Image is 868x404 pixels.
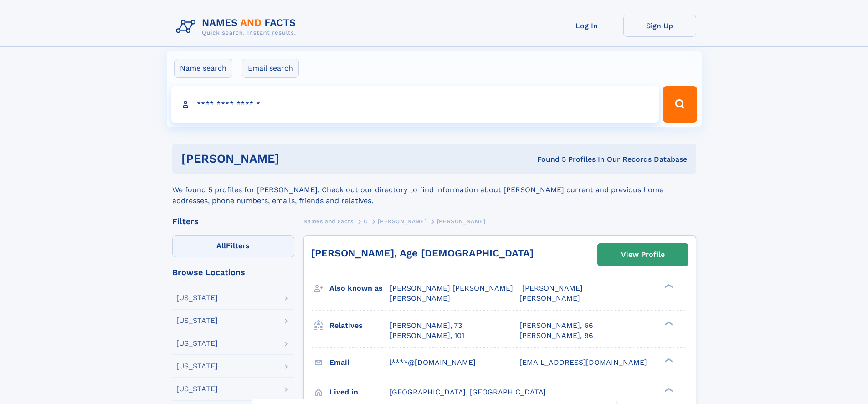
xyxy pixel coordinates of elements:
[663,387,673,393] div: ❯
[172,15,303,39] img: Logo Names and Facts
[390,284,513,292] span: [PERSON_NAME] [PERSON_NAME]
[176,363,218,370] div: [US_STATE]
[408,154,687,164] div: Found 5 Profiles In Our Records Database
[598,244,688,266] a: View Profile
[242,59,299,78] label: Email search
[663,283,673,289] div: ❯
[663,320,673,326] div: ❯
[364,218,368,225] span: C
[519,358,647,367] span: [EMAIL_ADDRESS][DOMAIN_NAME]
[663,357,673,363] div: ❯
[172,174,696,206] div: We found 5 profiles for [PERSON_NAME]. Check out our directory to find information about [PERSON_...
[390,294,450,302] span: [PERSON_NAME]
[172,235,294,257] label: Filters
[174,59,232,78] label: Name search
[378,218,426,225] span: [PERSON_NAME]
[364,215,368,227] a: C
[623,15,696,37] a: Sign Up
[390,331,464,341] a: [PERSON_NAME], 101
[329,281,390,296] h3: Also known as
[522,284,583,292] span: [PERSON_NAME]
[171,86,659,123] input: search input
[390,388,546,396] span: [GEOGRAPHIC_DATA], [GEOGRAPHIC_DATA]
[176,385,218,393] div: [US_STATE]
[303,215,354,227] a: Names and Facts
[172,268,294,276] div: Browse Locations
[176,317,218,324] div: [US_STATE]
[550,15,623,37] a: Log In
[176,340,218,347] div: [US_STATE]
[172,217,294,225] div: Filters
[519,321,593,331] a: [PERSON_NAME], 66
[329,355,390,370] h3: Email
[519,331,593,341] a: [PERSON_NAME], 96
[390,321,462,331] a: [PERSON_NAME], 73
[621,244,665,265] div: View Profile
[216,241,226,250] span: All
[176,294,218,302] div: [US_STATE]
[519,294,580,302] span: [PERSON_NAME]
[663,86,697,123] button: Search Button
[378,215,426,227] a: [PERSON_NAME]
[329,384,390,400] h3: Lived in
[311,247,534,259] a: [PERSON_NAME], Age [DEMOGRAPHIC_DATA]
[329,318,390,333] h3: Relatives
[181,153,408,164] h1: [PERSON_NAME]
[437,218,486,225] span: [PERSON_NAME]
